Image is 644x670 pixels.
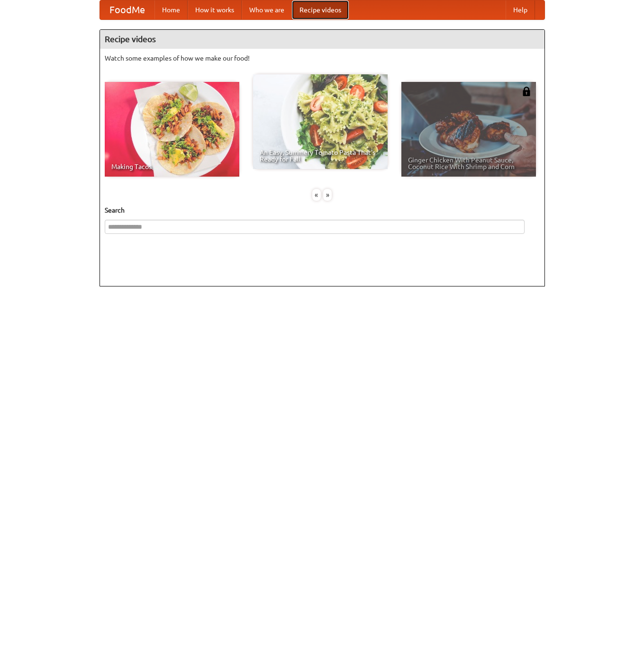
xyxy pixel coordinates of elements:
a: FoodMe [100,0,154,19]
a: An Easy, Summery Tomato Pasta That's Ready for Fall [253,74,388,169]
a: Help [506,0,535,19]
a: Making Tacos [105,82,239,177]
a: Home [154,0,188,19]
div: » [323,189,332,201]
img: 483408.png [522,87,531,96]
div: « [312,189,321,201]
a: How it works [188,0,242,19]
a: Who we are [242,0,292,19]
span: An Easy, Summery Tomato Pasta That's Ready for Fall [260,149,381,162]
h5: Search [105,205,540,215]
h4: Recipe videos [100,30,544,49]
span: Making Tacos [111,163,233,170]
p: Watch some examples of how we make our food! [105,54,540,63]
a: Recipe videos [292,0,349,19]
